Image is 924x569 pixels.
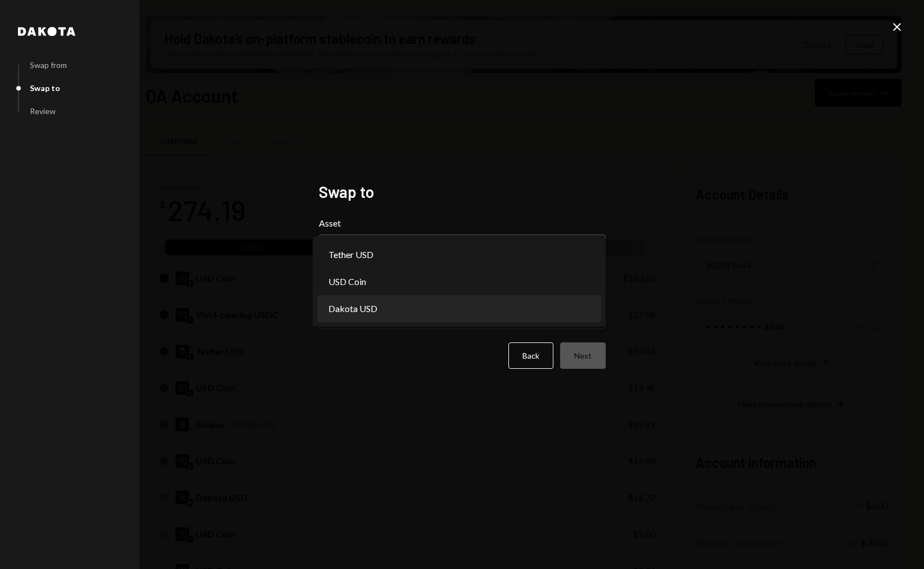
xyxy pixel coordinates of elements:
div: Swap from [30,60,67,70]
button: Back [508,342,553,369]
div: Review [30,106,56,116]
button: Asset [319,234,606,266]
span: USD Coin [328,275,366,288]
label: Asset [319,216,606,230]
div: Swap to [30,83,60,93]
h2: Swap to [319,181,606,203]
span: Dakota USD [328,302,377,315]
span: Tether USD [328,248,373,261]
